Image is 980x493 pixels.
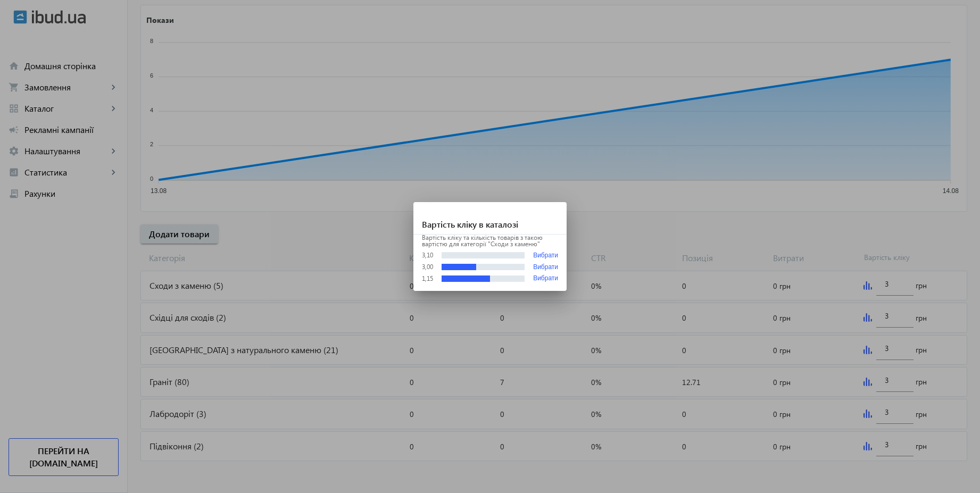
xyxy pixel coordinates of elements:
div: 1,15 [422,275,433,282]
p: Вартість кліку та кількість товарів з такою вартістю для категорії "Сходи з каменю" [422,235,558,247]
button: Вибрати [533,252,558,260]
button: Вибрати [533,264,558,271]
div: 3,00 [422,264,433,270]
div: 3,10 [422,252,433,258]
button: Вибрати [533,275,558,282]
h1: Вартість кліку в каталозі [413,202,567,235]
